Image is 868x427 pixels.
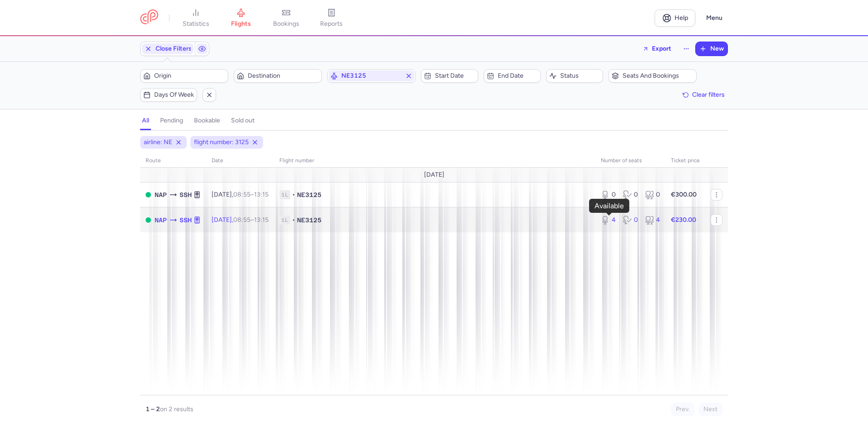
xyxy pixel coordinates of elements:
[309,8,354,28] a: reports
[154,72,225,80] span: Origin
[212,216,269,224] span: [DATE],
[484,69,541,83] button: End date
[160,405,193,413] span: on 2 results
[173,8,218,28] a: statistics
[320,20,343,28] span: reports
[248,72,319,80] span: Destination
[206,154,274,168] th: date
[194,138,249,147] span: flight number: 3125
[273,20,299,28] span: bookings
[140,69,228,83] button: Origin
[264,8,309,28] a: bookings
[601,216,616,225] div: 4
[233,216,269,224] span: –
[671,403,695,416] button: Prev.
[218,8,264,28] a: flights
[623,216,638,225] div: 0
[292,190,295,199] span: •
[212,191,269,198] span: [DATE],
[274,154,595,168] th: Flight number
[679,88,728,102] button: Clear filters
[601,190,616,199] div: 0
[498,72,538,80] span: End date
[645,216,660,225] div: 4
[234,69,322,83] button: Destination
[233,216,250,224] time: 08:55
[297,190,321,199] span: NE3125
[671,216,696,224] strong: €230.00
[141,42,195,56] button: Close Filters
[645,190,660,199] div: 0
[179,190,192,200] span: Sharm el-Sheikh International Airport, Sharm el-Sheikh, Egypt
[156,45,192,52] span: Close Filters
[142,117,149,125] h4: all
[279,190,290,199] span: 1L
[665,154,705,168] th: Ticket price
[623,190,638,199] div: 0
[155,190,167,200] span: Capodichino, Napoli, Italy
[671,191,697,198] strong: €300.00
[297,216,321,225] span: NE3125
[179,215,192,225] span: Sharm el-Sheikh International Airport, Sharm el-Sheikh, Egypt
[698,403,722,416] button: Next
[146,405,160,413] strong: 1 – 2
[637,42,677,56] button: Export
[233,191,269,198] span: –
[546,69,603,83] button: Status
[233,191,250,198] time: 08:55
[140,88,197,102] button: Days of week
[435,72,475,80] span: Start date
[160,117,183,125] h4: pending
[154,91,194,99] span: Days of week
[424,171,444,178] span: [DATE]
[292,216,295,225] span: •
[701,9,728,27] button: Menu
[655,9,695,27] a: Help
[327,69,415,83] button: NE3125
[254,216,269,224] time: 13:15
[341,72,401,80] span: NE3125
[623,72,693,80] span: Seats and bookings
[609,69,697,83] button: Seats and bookings
[194,117,220,125] h4: bookable
[254,191,269,198] time: 13:15
[231,117,255,125] h4: sold out
[231,20,251,28] span: flights
[595,154,665,168] th: number of seats
[146,192,151,197] span: OPEN
[183,20,209,28] span: statistics
[560,72,600,80] span: Status
[696,42,727,56] button: New
[675,14,688,21] span: Help
[710,45,724,52] span: New
[140,9,158,26] a: CitizenPlane red outlined logo
[144,138,172,147] span: airline: NE
[594,202,624,210] div: Available
[652,45,671,52] span: Export
[421,69,478,83] button: Start date
[279,216,290,225] span: 1L
[140,154,206,168] th: route
[692,91,725,98] span: Clear filters
[155,215,167,225] span: Capodichino, Napoli, Italy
